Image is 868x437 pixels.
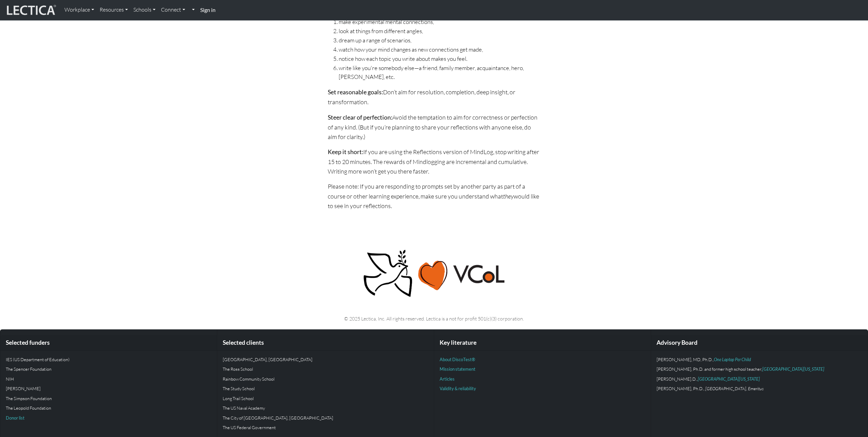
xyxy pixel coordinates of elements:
p: [PERSON_NAME], Ph.D. and former high school teacher, [657,366,862,372]
p: The Leopold Foundation [6,405,211,411]
strong: Set reasonable goals: [328,88,383,96]
div: Selected clients [217,335,434,351]
p: The Spencer Foundation [6,366,211,372]
img: lecticalive [5,4,56,17]
a: Connect [158,3,188,17]
a: [GEOGRAPHIC_DATA][US_STATE] [698,376,760,382]
a: Workplace [62,3,97,17]
a: About DiscoTest® [440,357,475,362]
p: NIH [6,375,211,382]
li: make experimental mental connections, [339,17,541,27]
p: If you are using the Reflections version of MindLog, stop writing after 15 to 20 minutes. The rew... [328,147,541,176]
a: Donor list [6,415,25,421]
strong: Sign in [200,6,216,13]
p: The US Federal Government [223,424,428,431]
p: The Study School [223,385,428,392]
p: [GEOGRAPHIC_DATA], [GEOGRAPHIC_DATA] [223,356,428,363]
p: Rainbow Community School [223,375,428,382]
p: The Simpson Foundation [6,395,211,402]
li: dream up a range of scenarios, [339,36,541,45]
a: Mission statement [440,366,475,372]
a: Sign in [197,3,218,17]
p: The Ross School [223,366,428,372]
p: Don’t aim for resolution, completion, deep insight, or transformation. [328,87,541,107]
li: watch how your mind changes as new connections get made, [339,45,541,54]
p: IES (US Department of Education) [6,356,211,363]
li: look at things from different angles, [339,27,541,36]
p: [PERSON_NAME], MD, Ph.D., [657,356,862,363]
p: Please note: If you are responding to prompts set by another party as part of a course or other l... [328,181,541,210]
i: they [503,192,514,200]
strong: Keep it short: [328,148,363,155]
p: Long Trail School [223,395,428,402]
li: write like you're somebody else—a friend, family member, acquaintance, hero, [PERSON_NAME], etc. [339,64,541,82]
strong: Steer clear of perfection: [328,114,392,121]
p: The US Naval Academy [223,405,428,411]
p: © 2025 Lectica, Inc. All rights reserved. Lectica is a not for profit 501(c)(3) corporation. [213,315,655,323]
a: [GEOGRAPHIC_DATA][US_STATE] [762,366,824,372]
img: Peace, love, VCoL [361,249,507,298]
div: Key literature [434,335,651,351]
p: [PERSON_NAME] [6,385,211,392]
a: Validity & reliability [440,386,476,391]
li: notice how each topic you write about makes you feel. [339,54,541,64]
div: Selected funders [0,335,217,351]
p: [PERSON_NAME].D., [657,375,862,382]
div: Advisory Board [651,335,868,351]
a: One Laptop Per Child [714,357,751,362]
a: Resources [97,3,131,17]
em: , [GEOGRAPHIC_DATA], Emeritus [704,386,764,391]
p: [PERSON_NAME], Ph.D. [657,385,862,392]
p: Avoid the temptation to aim for correctness or perfection of any kind. (But if you’re planning to... [328,112,541,141]
p: The City of [GEOGRAPHIC_DATA], [GEOGRAPHIC_DATA] [223,414,428,421]
a: Articles [440,376,455,382]
a: Schools [131,3,158,17]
